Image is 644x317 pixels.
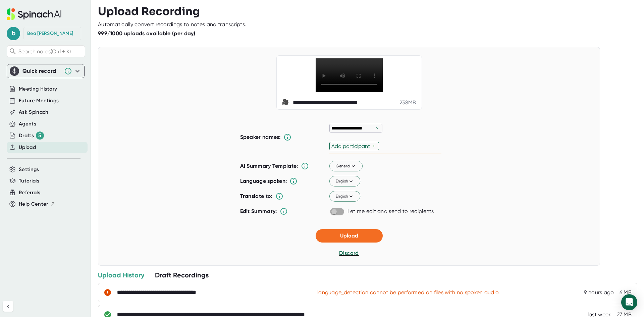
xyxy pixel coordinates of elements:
button: Discard [339,249,359,257]
div: 238 MB [399,99,416,106]
button: Ask Spinach [19,108,49,116]
div: Bea van den Heuvel [27,31,73,37]
div: Let me edit and send to recipients [347,208,434,215]
div: Quick record [10,64,82,78]
b: Speaker names: [240,134,281,140]
div: language_detection cannot be performed on files with no spoken audio. [317,289,500,296]
div: Drafts [19,131,44,140]
button: Settings [19,166,39,173]
span: General [335,163,356,169]
div: Draft Recordings [155,271,209,279]
div: × [374,125,380,131]
div: Automatically convert recordings to notes and transcripts. [98,21,246,28]
button: Tutorials [19,177,39,185]
div: Open Intercom Messenger [621,294,637,310]
span: English [335,193,354,199]
button: Drafts 5 [19,131,44,140]
span: Help Center [19,200,48,208]
button: Referrals [19,189,40,197]
span: b [7,27,20,40]
button: English [329,191,360,202]
span: video [282,99,290,107]
div: Add participant [331,143,372,149]
button: English [329,176,360,187]
span: English [335,178,354,184]
div: 9/23/2025, 12:46:56 PM [584,289,614,296]
button: Upload [316,229,383,243]
h3: Upload Recording [98,5,637,18]
button: Collapse sidebar [3,301,13,312]
span: Discard [339,250,359,256]
button: Future Meetings [19,97,59,105]
div: 6 MB [620,289,632,296]
b: Translate to: [240,193,273,199]
b: 999/1000 uploads available (per day) [98,30,196,37]
button: Agents [19,120,36,128]
div: + [372,143,377,149]
button: Meeting History [19,85,57,93]
b: Edit Summary: [240,208,277,214]
div: 5 [36,131,44,140]
button: General [329,161,363,172]
button: Upload [19,144,36,151]
b: Language spoken: [240,178,287,184]
b: AI Summary Template: [240,163,298,169]
button: Help Center [19,200,55,208]
span: Search notes (Ctrl + K) [18,48,83,55]
div: Quick record [22,68,61,74]
span: Upload [340,232,358,239]
div: Upload History [98,271,144,279]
